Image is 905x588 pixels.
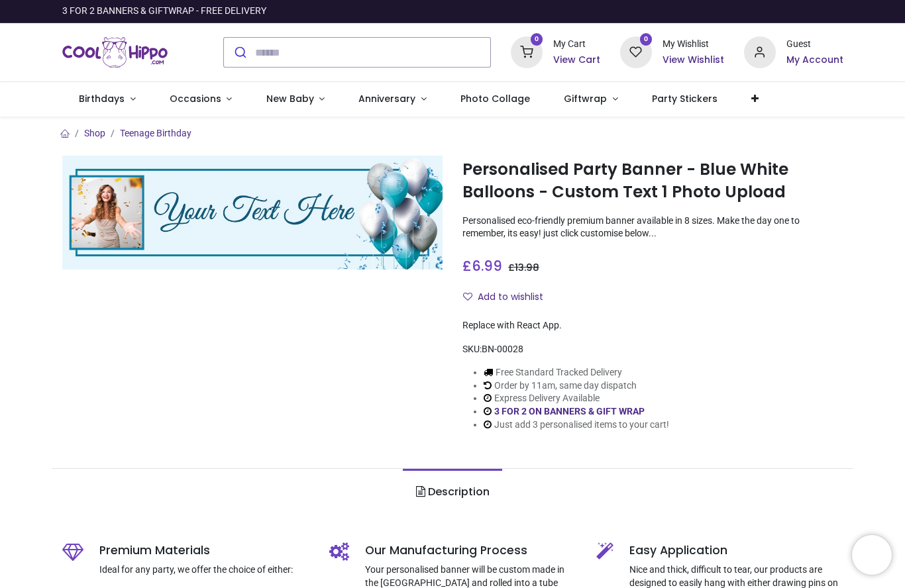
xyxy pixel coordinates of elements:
[462,319,843,332] div: Replace with React App.
[170,92,221,105] span: Occasions
[565,5,843,18] iframe: Customer reviews powered by Trustpilot
[79,92,125,105] span: Birthdays
[508,261,539,274] span: £
[462,256,502,275] span: £
[564,92,607,105] span: Giftwrap
[663,38,724,51] div: My Wishlist
[460,92,530,105] span: Photo Collage
[62,82,153,117] a: Birthdays
[462,158,843,204] h1: Personalised Party Banner - Blue White Balloons - Custom Text 1 Photo Upload
[786,54,843,67] a: My Account
[531,33,543,46] sup: 0
[553,54,600,67] a: View Cart
[463,292,472,301] i: Add to wishlist
[511,46,543,57] a: 0
[120,128,191,138] a: Teenage Birthday
[482,344,523,354] span: BN-00028
[99,542,309,559] h5: Premium Materials
[472,256,502,275] span: 6.99
[494,406,645,416] a: 3 FOR 2 ON BANNERS & GIFT WRAP
[342,82,444,117] a: Anniversary
[249,82,342,117] a: New Baby
[99,563,309,577] p: Ideal for any party, we offer the choice of either:
[515,261,539,274] span: 13.98
[462,286,555,309] button: Add to wishlistAdd to wishlist
[84,128,105,138] a: Shop
[852,535,892,575] iframe: Brevo live chat
[62,34,168,71] a: Logo of Cool Hippo
[62,156,443,269] img: Personalised Party Banner - Blue White Balloons - Custom Text 1 Photo Upload
[640,33,653,46] sup: 0
[358,92,415,105] span: Anniversary
[484,418,669,432] li: Just add 3 personalised items to your cart!
[484,366,669,379] li: Free Standard Tracked Delivery
[652,92,718,105] span: Party Stickers
[266,92,314,105] span: New Baby
[484,392,669,405] li: Express Delivery Available
[547,82,635,117] a: Giftwrap
[365,542,576,559] h5: Our Manufacturing Process
[786,38,843,51] div: Guest
[484,379,669,393] li: Order by 11am, same day dispatch
[62,5,266,18] div: 3 FOR 2 BANNERS & GIFTWRAP - FREE DELIVERY
[462,215,843,240] p: Personalised eco-friendly premium banner available in 8 sizes. Make the day one to remember, its ...
[620,46,652,57] a: 0
[152,82,249,117] a: Occasions
[553,38,600,51] div: My Cart
[629,542,843,559] h5: Easy Application
[663,54,724,67] a: View Wishlist
[224,38,255,67] button: Submit
[62,34,168,71] img: Cool Hippo
[462,343,843,356] div: SKU:
[403,469,502,515] a: Description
